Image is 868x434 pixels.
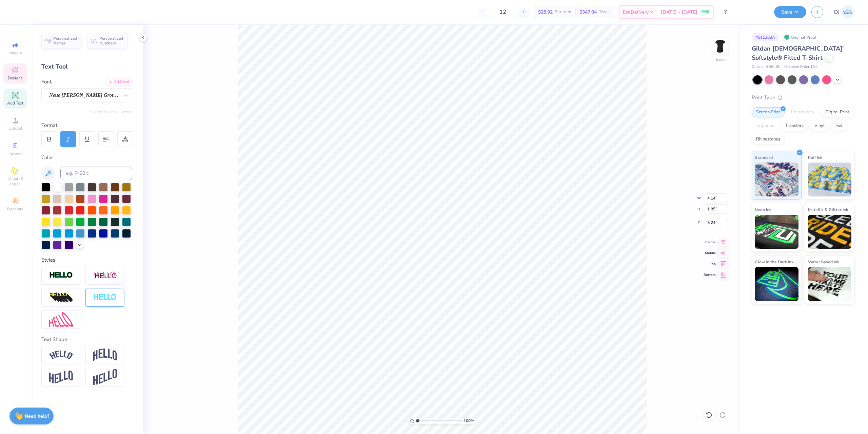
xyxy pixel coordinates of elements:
div: Digital Print [821,107,854,117]
div: Foil [831,121,847,131]
span: Greek [10,151,21,156]
div: # 511203A [752,33,779,41]
img: Glow in the Dark Ink [755,267,798,301]
img: Puff Ink [808,163,852,196]
div: Add Font [105,78,132,86]
span: Gildan [752,64,763,70]
label: Font [41,78,52,86]
span: $347.04 [579,8,597,16]
span: Personalized Numbers [99,36,123,45]
a: DJ [834,5,854,19]
button: Save [774,6,806,18]
span: Middle [704,251,716,256]
div: Format [41,121,133,129]
img: Back [713,39,727,53]
span: $28.92 [538,8,553,16]
span: Decorate [7,206,23,212]
button: Switch to Greek Letters [90,109,132,115]
span: Total [599,8,609,16]
span: Minimum Order: 12 + [784,64,817,70]
div: Text Tool [41,62,132,71]
span: Image AI [7,50,23,56]
img: 3d Illusion [49,292,73,303]
span: [DATE] - [DATE] [661,8,697,16]
span: Glow in the Dark Ink [755,258,793,265]
span: Metallic & Glitter Ink [808,206,848,213]
span: Top [704,262,716,266]
span: Gildan [DEMOGRAPHIC_DATA]' Softstyle® Fitted T-Shirt [752,44,844,62]
img: Neon Ink [755,215,798,249]
img: Rise [93,369,117,385]
input: – – [490,6,516,18]
div: Original Proof [782,33,820,41]
div: Screen Print [752,107,785,117]
span: Bottom [704,272,716,277]
span: Clipart & logos [3,176,27,187]
span: Add Text [7,100,23,106]
span: Designs [8,75,23,81]
span: Puff Ink [808,154,822,161]
span: Per Item [555,8,571,16]
div: Embroidery [787,107,819,117]
span: Center [704,240,716,245]
div: Print Type [752,94,854,101]
span: Upload [8,126,22,131]
img: Free Distort [49,312,73,327]
div: Transfers [781,121,808,131]
div: Back [716,56,725,62]
input: e.g. 7428 c [60,167,132,180]
strong: Need help? [25,413,49,419]
img: Water based Ink [808,267,852,301]
div: Text Shape [41,336,132,343]
span: Est. Delivery [623,8,649,16]
img: Metallic & Glitter Ink [808,215,852,249]
img: Flag [49,371,73,384]
span: Water based Ink [808,258,839,265]
span: Standard [755,154,773,161]
span: Personalized Names [53,36,77,45]
span: DJ [834,8,840,16]
div: Rhinestones [752,134,785,145]
div: Vinyl [810,121,829,131]
img: Stroke [49,271,73,279]
span: FREE [702,10,709,14]
span: 100 % [463,418,474,424]
div: Color [41,154,132,162]
img: Negative Space [93,294,117,301]
div: Applique [752,121,779,131]
img: Danyl Jon Ferrer [841,5,854,19]
img: Arc [49,351,73,360]
div: Styles [41,256,132,264]
img: Standard [755,163,798,196]
span: Neon Ink [755,206,771,213]
span: # G640L [766,64,780,70]
img: Shadow [93,271,117,280]
input: Untitled Design [719,5,769,19]
img: Arch [93,348,117,361]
